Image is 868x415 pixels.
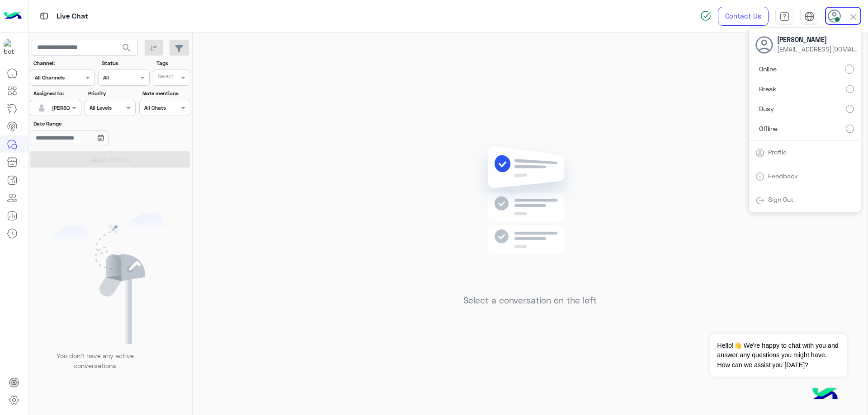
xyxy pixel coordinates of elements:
button: Apply Filters [30,151,190,168]
span: Online [759,64,777,74]
a: Profile [768,148,787,156]
img: tab [755,196,764,205]
span: search [121,42,132,53]
a: Contact Us [718,7,769,26]
input: Break [846,85,854,93]
input: Busy [846,105,854,113]
div: Select [156,72,174,83]
a: Sign Out [768,196,793,203]
img: 713415422032625 [4,39,20,56]
img: hulul-logo.png [809,379,841,410]
img: Logo [4,7,22,26]
img: tab [755,149,764,158]
label: Note mentions [142,89,189,98]
label: Tags [156,59,189,67]
h5: Select a conversation on the left [463,295,597,306]
img: close [848,12,859,22]
img: no messages [465,139,595,289]
p: Live Chat [57,10,88,23]
a: Feedback [768,172,798,180]
img: tab [755,172,764,181]
input: Offline [846,125,854,133]
span: Hello!👋 We're happy to chat with you and answer any questions you might have. How can we assist y... [710,334,846,377]
img: empty users [53,212,167,344]
label: Status [102,59,148,67]
img: defaultAdmin.png [35,102,48,114]
a: tab [775,7,793,26]
span: Busy [759,104,774,113]
p: You don’t have any active conversations [49,351,141,370]
img: tab [804,11,815,22]
label: Date Range [33,120,135,128]
span: Break [759,84,776,93]
button: search [116,40,138,59]
label: Channel: [33,59,94,67]
span: [EMAIL_ADDRESS][DOMAIN_NAME] [777,44,859,54]
img: tab [779,11,790,22]
input: Online [845,65,854,74]
img: tab [38,10,50,22]
span: [PERSON_NAME] [777,35,859,44]
img: spinner [700,10,711,21]
span: Offline [759,124,778,133]
label: Assigned to: [33,89,80,98]
label: Priority [88,89,135,98]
